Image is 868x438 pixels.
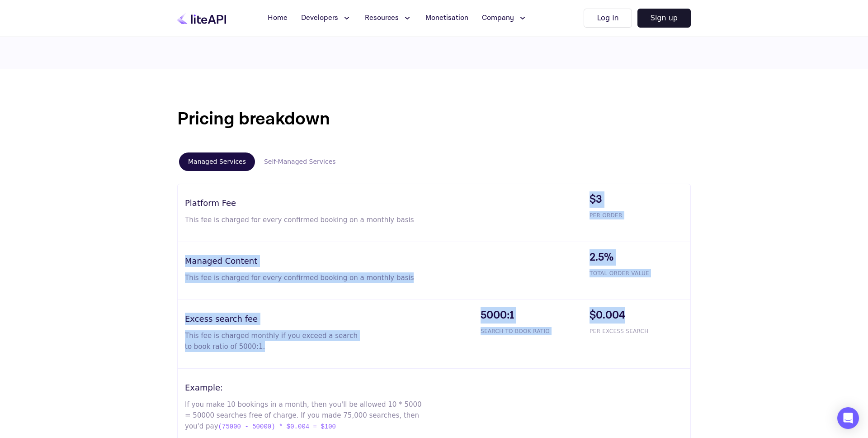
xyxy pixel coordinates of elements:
[637,9,691,28] button: Sign up
[590,307,690,324] span: $0.004
[268,13,288,24] span: Home
[185,399,423,432] p: If you make 10 bookings in a month, then you'll be allowed 10 * 5000 = 50000 searches free of cha...
[481,327,582,335] span: SEARCH TO BOOK RATIO
[296,9,357,27] button: Developers
[185,272,423,283] p: This fee is charged for every confirmed booking on a monthly basis
[425,13,468,24] span: Monetisation
[584,9,632,28] button: Log in
[185,381,582,394] h3: Example:
[420,9,474,27] a: Monetisation
[179,152,255,171] button: Managed Services
[185,330,358,352] p: This fee is charged monthly if you exceed a search to book ratio of 5000:1.
[301,13,338,24] span: Developers
[185,214,423,225] p: This fee is charged for every confirmed booking on a monthly basis
[185,313,473,325] h3: Excess search fee
[359,9,417,27] button: Resources
[590,327,690,335] span: PER EXCESS SEARCH
[218,421,336,432] span: (75000 - 50000) * $0.004 = $100
[262,9,293,27] a: Home
[185,197,582,209] h3: Platform Fee
[185,255,582,267] h3: Managed Content
[590,269,690,277] span: TOTAL ORDER VALUE
[255,152,345,171] button: Self-Managed Services
[590,191,690,208] span: $3
[365,13,399,24] span: Resources
[837,407,859,429] div: Open Intercom Messenger
[476,9,533,27] button: Company
[482,13,514,24] span: Company
[590,249,690,266] span: 2.5%
[590,211,690,219] span: PER ORDER
[177,105,691,133] h1: Pricing breakdown
[481,307,582,324] span: 5000:1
